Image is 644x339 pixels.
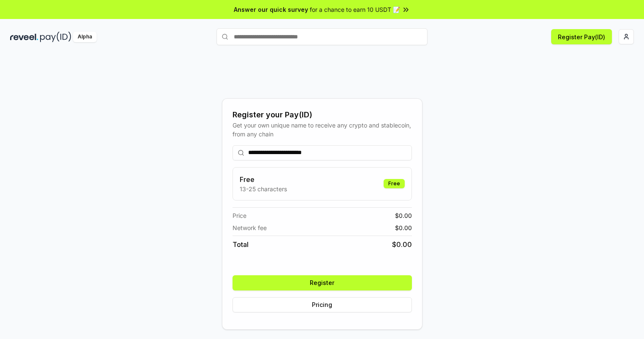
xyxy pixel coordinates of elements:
[233,121,412,138] div: Get your own unique name to receive any crypto and stablecoin, from any chain
[233,211,246,220] span: Price
[10,32,38,42] img: reveel_dark
[240,174,287,184] h3: Free
[240,184,287,193] p: 13-25 characters
[233,109,412,121] div: Register your Pay(ID)
[234,5,308,14] span: Answer our quick survey
[233,275,412,290] button: Register
[551,29,612,44] button: Register Pay(ID)
[395,223,412,232] span: $ 0.00
[310,5,400,14] span: for a chance to earn 10 USDT 📝
[233,223,267,232] span: Network fee
[233,239,249,250] span: Total
[233,297,412,312] button: Pricing
[40,32,71,42] img: pay_id
[392,239,412,250] span: $ 0.00
[73,32,97,42] div: Alpha
[395,211,412,220] span: $ 0.00
[384,179,405,188] div: Free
